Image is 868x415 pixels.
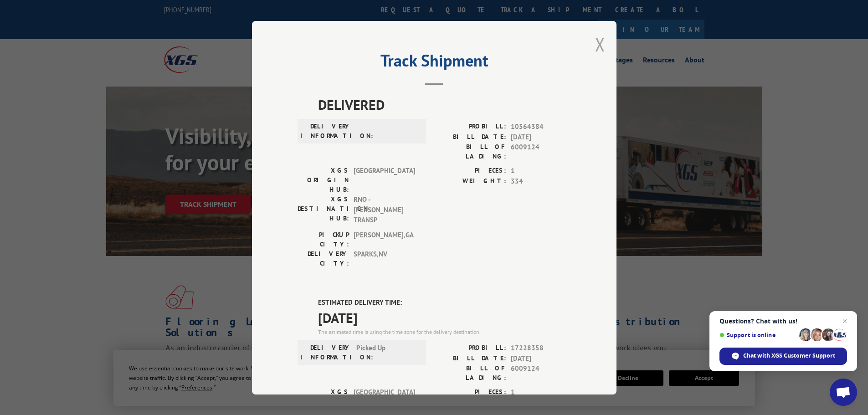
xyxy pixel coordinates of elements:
label: DELIVERY INFORMATION: [300,343,352,362]
label: PICKUP CITY: [298,230,349,249]
span: Questions? Chat with us! [719,318,847,325]
span: SPARKS , NV [354,249,415,268]
span: [DATE] [318,307,571,328]
label: PIECES: [434,387,506,398]
span: 1 [511,387,571,398]
label: ESTIMATED DELIVERY TIME: [318,297,571,307]
label: BILL DATE: [434,353,506,364]
label: DELIVERY INFORMATION: [300,122,352,141]
label: DELIVERY CITY: [298,249,349,268]
span: [DATE] [511,353,571,364]
label: WEIGHT: [434,176,506,186]
span: [GEOGRAPHIC_DATA] [354,166,415,195]
span: Support is online [719,332,796,338]
h2: Track Shipment [298,54,571,72]
label: PROBILL: [434,122,506,132]
button: Close modal [595,32,605,56]
label: PIECES: [434,166,506,176]
label: BILL OF LADING: [434,364,506,383]
span: Chat with XGS Customer Support [743,352,835,360]
label: BILL OF LADING: [434,142,506,161]
span: 334 [511,176,571,186]
span: [PERSON_NAME] , GA [354,230,415,249]
span: DELIVERED [318,94,571,115]
span: RNO - [PERSON_NAME] TRANSP [354,195,415,225]
span: 17228358 [511,343,571,354]
span: 1 [511,166,571,176]
label: PROBILL: [434,343,506,354]
span: Picked Up [356,343,418,362]
label: XGS ORIGIN HUB: [298,166,349,195]
span: 10564384 [511,122,571,132]
span: 6009124 [511,364,571,383]
span: Chat with XGS Customer Support [719,348,847,365]
span: [DATE] [511,132,571,142]
span: 6009124 [511,142,571,161]
label: BILL DATE: [434,132,506,142]
div: The estimated time is using the time zone for the delivery destination. [318,328,571,336]
a: Open chat [830,379,857,406]
label: XGS DESTINATION HUB: [298,195,349,225]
